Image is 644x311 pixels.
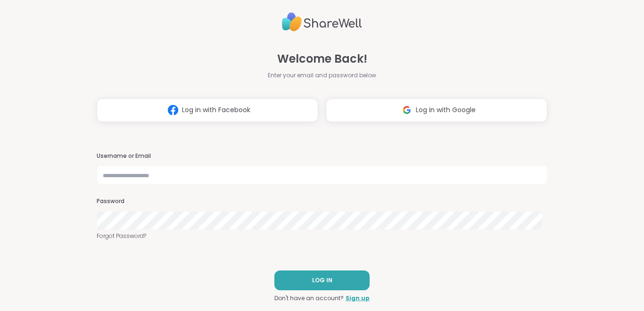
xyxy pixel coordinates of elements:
[268,71,376,80] span: Enter your email and password below
[97,232,547,240] a: Forgot Password?
[346,294,370,303] a: Sign up
[274,270,370,290] button: LOG IN
[277,50,367,67] span: Welcome Back!
[97,152,547,160] h3: Username or Email
[312,276,332,285] span: LOG IN
[326,98,547,122] button: Log in with Google
[97,98,318,122] button: Log in with Facebook
[274,294,344,303] span: Don't have an account?
[182,105,250,115] span: Log in with Facebook
[164,101,182,119] img: ShareWell Logomark
[282,8,362,35] img: ShareWell Logo
[97,197,547,205] h3: Password
[416,105,476,115] span: Log in with Google
[398,101,416,119] img: ShareWell Logomark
